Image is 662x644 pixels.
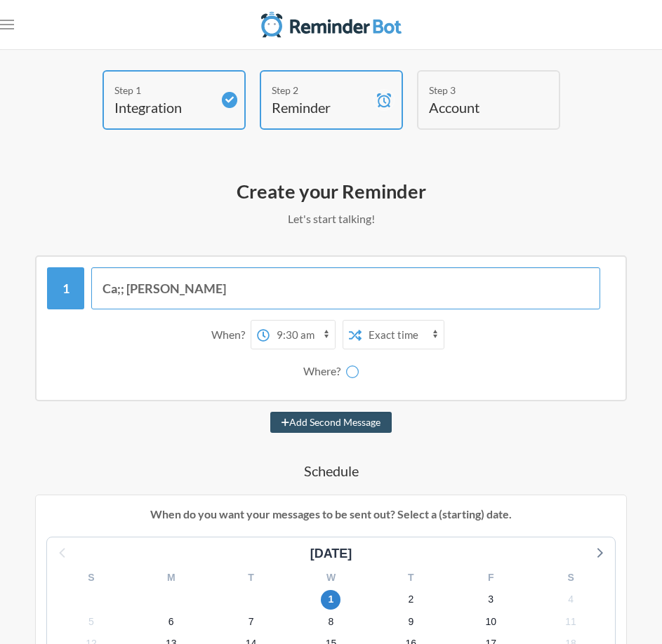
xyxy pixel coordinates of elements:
span: Monday, November 3, 2025 [481,590,501,610]
span: Wednesday, November 5, 2025 [81,612,101,631]
span: Tuesday, November 11, 2025 [561,612,581,631]
div: T [371,567,451,589]
h2: Create your Reminder [35,179,627,203]
h4: Integration [114,98,213,117]
div: F [451,567,531,589]
span: Monday, November 10, 2025 [481,612,501,631]
h4: Account [429,98,527,117]
div: Step 1 [114,83,213,98]
p: When do you want your messages to be sent out? Select a (starting) date. [46,506,616,523]
span: Saturday, November 8, 2025 [321,612,340,631]
div: W [291,567,371,589]
span: Tuesday, November 4, 2025 [561,590,581,610]
div: Where? [303,356,346,386]
div: S [531,567,611,589]
span: Friday, November 7, 2025 [241,612,261,631]
div: T [211,567,291,589]
div: M [131,567,211,589]
span: Sunday, November 2, 2025 [401,590,421,610]
span: Saturday, November 1, 2025 [321,590,340,610]
div: Step 2 [272,83,370,98]
div: Step 3 [429,83,527,98]
div: S [51,567,131,589]
span: Sunday, November 9, 2025 [401,612,421,631]
h4: Reminder [272,98,370,117]
p: Let's start talking! [35,210,627,227]
span: Thursday, November 6, 2025 [161,612,181,631]
button: Add Second Message [270,412,392,433]
img: Reminder Bot [261,11,402,39]
div: [DATE] [305,544,358,563]
div: When? [211,320,251,349]
h4: Schedule [35,461,627,481]
input: Message [91,267,600,309]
